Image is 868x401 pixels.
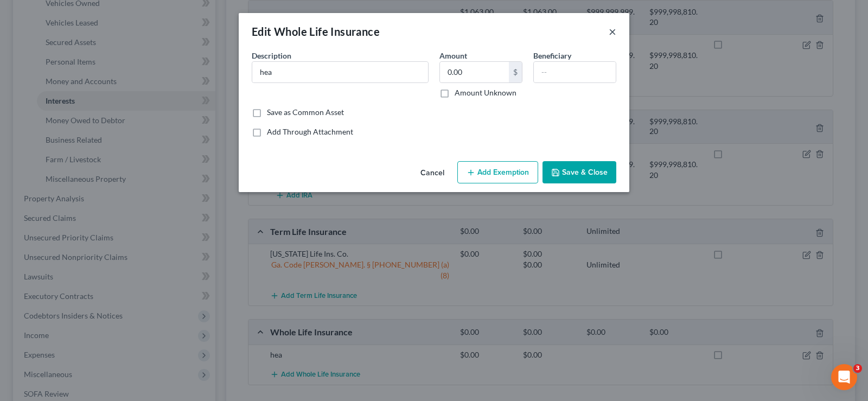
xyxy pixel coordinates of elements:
span: Description [252,51,291,60]
input: -- [534,62,616,82]
div: Edit Whole Life Insurance [252,24,380,39]
label: Add Through Attachment [267,126,353,137]
label: Beneficiary [533,50,571,61]
label: Amount Unknown [455,87,516,98]
button: × [609,25,616,38]
button: Add Exemption [457,161,538,184]
span: 3 [853,364,862,373]
iframe: Intercom live chat [831,364,857,390]
input: Describe... [252,62,428,82]
button: Cancel [412,162,453,184]
label: Amount [439,50,467,61]
button: Save & Close [542,161,616,184]
label: Save as Common Asset [267,107,344,118]
input: 0.00 [440,62,509,82]
div: $ [509,62,522,82]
